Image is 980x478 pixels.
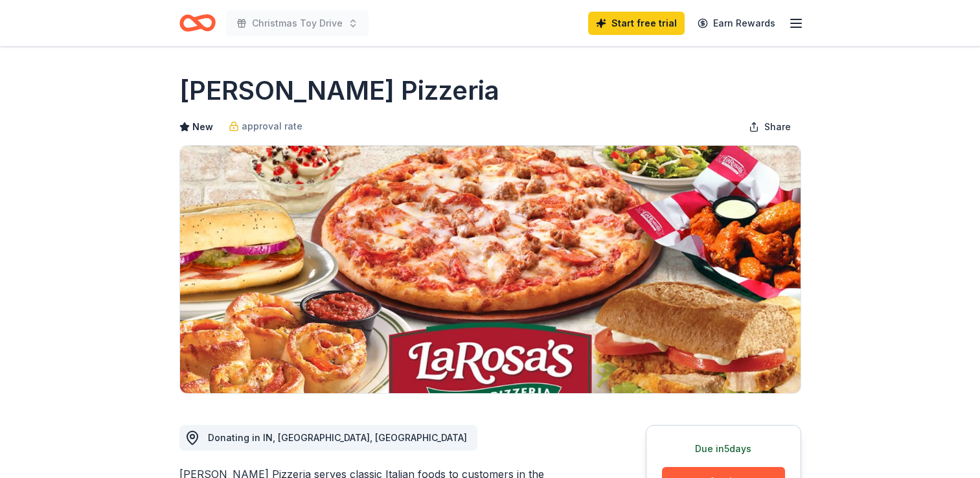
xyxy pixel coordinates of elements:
a: Earn Rewards [690,12,783,35]
span: approval rate [242,119,302,134]
div: Due in 5 days [662,441,785,457]
button: Christmas Toy Drive [226,10,369,36]
span: Share [764,119,791,135]
span: Donating in IN, [GEOGRAPHIC_DATA], [GEOGRAPHIC_DATA] [208,432,467,443]
a: Start free trial [588,12,685,35]
span: Christmas Toy Drive [252,16,343,31]
a: approval rate [229,119,302,134]
img: Image for LaRosa's Pizzeria [180,146,801,393]
a: Home [179,8,216,38]
h1: [PERSON_NAME] Pizzeria [179,73,499,109]
span: New [192,119,213,135]
button: Share [738,114,801,140]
